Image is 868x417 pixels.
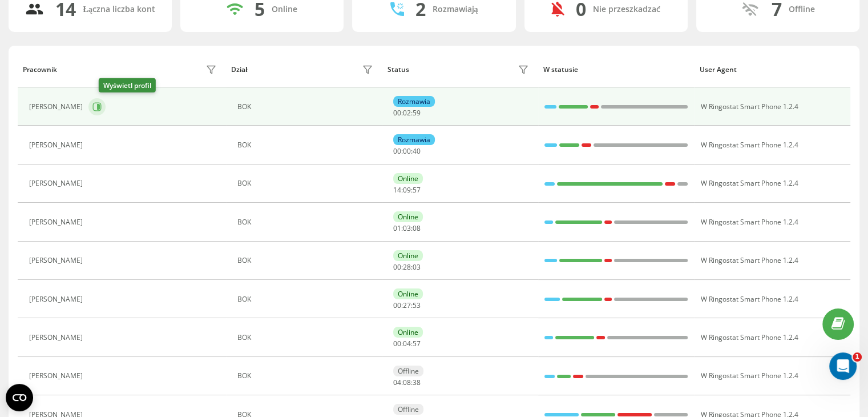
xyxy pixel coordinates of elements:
[393,378,401,387] span: 04
[237,141,376,149] div: BOK
[393,96,435,107] div: Rozmawia
[700,217,798,227] span: W Ringostat Smart Phone 1.2.4
[23,66,57,74] div: Pracownik
[393,404,423,415] div: Offline
[393,379,421,387] div: : :
[413,223,421,233] span: 08
[853,352,862,362] span: 1
[403,339,411,348] span: 04
[700,102,798,111] span: W Ringostat Smart Phone 1.2.4
[6,384,33,411] button: Open CMP widget
[700,66,845,74] div: User Agent
[237,334,376,342] div: BOK
[403,185,411,195] span: 09
[29,372,86,380] div: [PERSON_NAME]
[403,223,411,233] span: 03
[237,179,376,187] div: BOK
[700,371,798,380] span: W Ringostat Smart Phone 1.2.4
[393,339,401,348] span: 00
[788,5,814,14] div: Offline
[99,78,156,93] div: Wyświetl profil
[393,147,421,155] div: : :
[237,372,376,380] div: BOK
[393,185,401,195] span: 14
[593,5,660,14] div: Nie przeszkadzać
[413,185,421,195] span: 57
[700,140,798,150] span: W Ringostat Smart Phone 1.2.4
[700,255,798,265] span: W Ringostat Smart Phone 1.2.4
[393,223,401,233] span: 01
[393,288,423,299] div: Online
[393,109,421,117] div: : :
[403,262,411,272] span: 28
[393,146,401,156] span: 00
[393,262,401,272] span: 00
[393,366,423,376] div: Offline
[393,327,423,338] div: Online
[543,66,689,74] div: W statusie
[403,300,411,310] span: 27
[413,262,421,272] span: 03
[433,5,478,14] div: Rozmawiają
[393,263,421,271] div: : :
[237,295,376,303] div: BOK
[387,66,409,74] div: Status
[393,340,421,348] div: : :
[393,300,401,310] span: 00
[413,146,421,156] span: 40
[403,378,411,387] span: 08
[272,5,297,14] div: Online
[393,302,421,310] div: : :
[29,179,86,187] div: [PERSON_NAME]
[29,103,86,111] div: [PERSON_NAME]
[413,339,421,348] span: 57
[29,141,86,149] div: [PERSON_NAME]
[29,256,86,264] div: [PERSON_NAME]
[29,334,86,342] div: [PERSON_NAME]
[393,224,421,232] div: : :
[413,378,421,387] span: 38
[237,256,376,264] div: BOK
[413,108,421,118] span: 59
[393,250,423,261] div: Online
[829,352,857,380] iframe: Intercom live chat
[393,108,401,118] span: 00
[29,218,86,226] div: [PERSON_NAME]
[700,332,798,342] span: W Ringostat Smart Phone 1.2.4
[403,108,411,118] span: 02
[413,300,421,310] span: 53
[237,218,376,226] div: BOK
[83,5,155,14] div: Łączna liczba kont
[393,134,435,145] div: Rozmawia
[700,294,798,304] span: W Ringostat Smart Phone 1.2.4
[231,66,247,74] div: Dział
[29,295,86,303] div: [PERSON_NAME]
[700,178,798,188] span: W Ringostat Smart Phone 1.2.4
[393,211,423,222] div: Online
[393,186,421,194] div: : :
[393,173,423,184] div: Online
[237,103,376,111] div: BOK
[403,146,411,156] span: 00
